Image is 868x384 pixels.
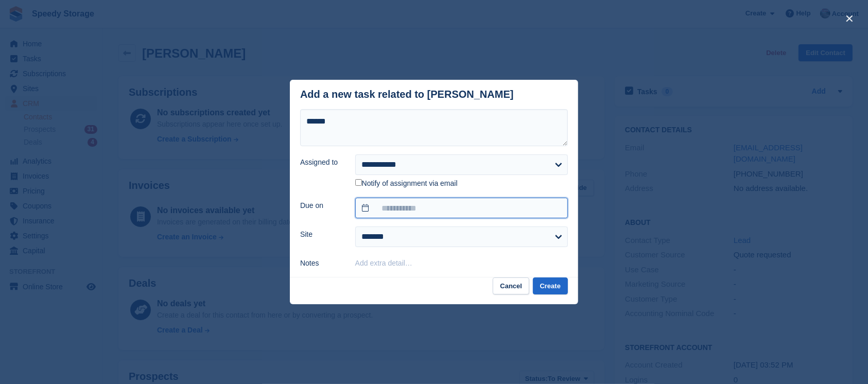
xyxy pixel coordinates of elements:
[533,277,568,294] button: Create
[355,179,458,188] label: Notify of assignment via email
[841,10,858,27] button: close
[355,179,362,186] input: Notify of assignment via email
[300,200,343,211] label: Due on
[300,157,343,168] label: Assigned to
[300,89,514,100] div: Add a new task related to [PERSON_NAME]
[300,258,343,269] label: Notes
[355,259,412,267] button: Add extra detail…
[300,229,343,240] label: Site
[493,277,529,294] button: Cancel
